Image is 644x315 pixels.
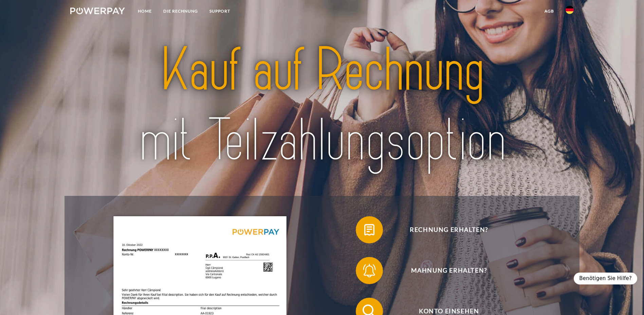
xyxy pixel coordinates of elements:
a: agb [539,5,560,17]
button: Rechnung erhalten? [356,216,532,243]
span: Mahnung erhalten? [366,257,532,284]
a: Home [132,5,158,17]
img: logo-powerpay-white.svg [70,7,125,14]
div: Benötigen Sie Hilfe? [574,273,637,284]
img: title-powerpay_de.svg [95,32,549,180]
a: DIE RECHNUNG [158,5,204,17]
button: Mahnung erhalten? [356,257,532,284]
img: qb_bill.svg [361,221,378,238]
img: qb_bell.svg [361,262,378,279]
a: SUPPORT [204,5,236,17]
img: de [566,6,574,14]
span: Rechnung erhalten? [366,216,532,243]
